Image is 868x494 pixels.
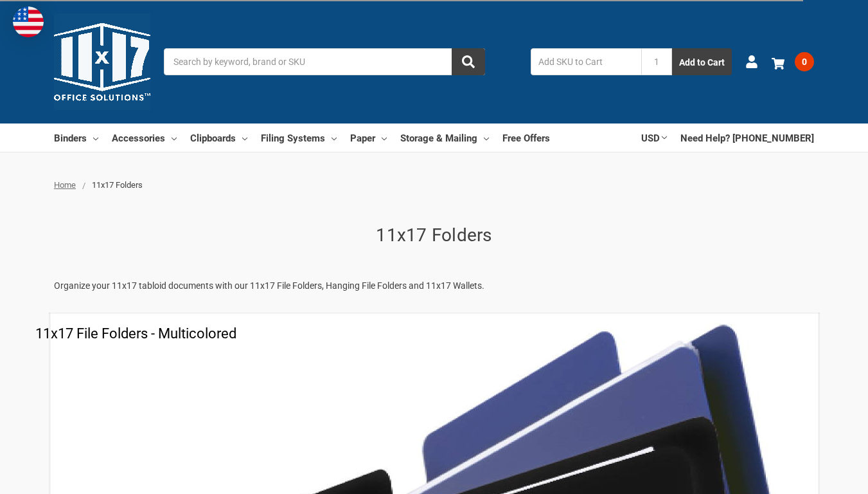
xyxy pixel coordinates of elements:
[54,180,76,190] a: Home
[54,222,814,249] h1: 11x17 Folders
[164,48,485,75] input: Search by keyword, brand or SKU
[772,45,814,78] a: 0
[680,123,814,152] a: Need Help? [PHONE_NUMBER]
[261,123,337,152] a: Filing Systems
[13,6,44,37] img: duty and tax information for United States
[795,52,814,71] span: 0
[762,459,868,494] iframe: Google Customer Reviews
[190,123,247,152] a: Clipboards
[54,14,150,110] img: 11x17.com
[531,48,641,75] input: Add SKU to Cart
[112,123,177,152] a: Accessories
[54,279,814,293] p: Organize your 11x17 tabloid documents with our 11x17 File Folders, Hanging File Folders and 11x17...
[502,123,550,152] a: Free Offers
[92,180,143,190] span: 11x17 Folders
[641,123,667,152] a: USD
[672,48,732,75] button: Add to Cart
[400,123,489,152] a: Storage & Mailing
[54,123,98,152] a: Binders
[350,123,387,152] a: Paper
